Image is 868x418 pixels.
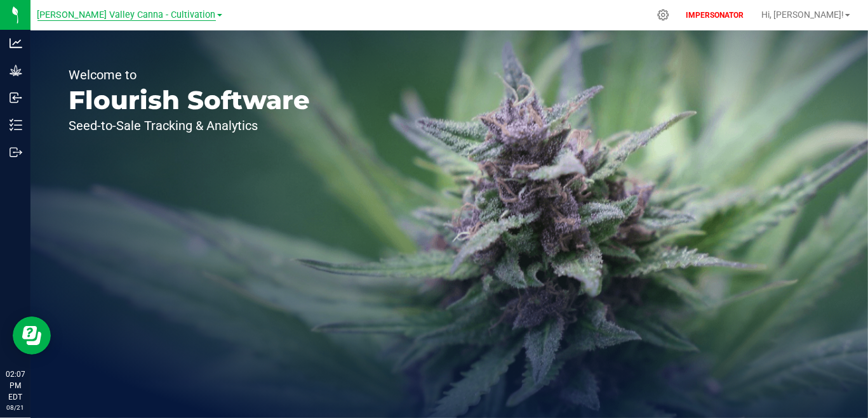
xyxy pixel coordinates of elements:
[10,119,22,131] inline-svg: Inventory
[13,317,51,355] iframe: Resource center
[10,64,22,77] inline-svg: Grow
[10,37,22,49] inline-svg: Analytics
[69,69,310,81] p: Welcome to
[10,146,22,159] inline-svg: Outbound
[37,10,216,21] span: [PERSON_NAME] Valley Canna - Cultivation
[681,10,749,21] p: IMPERSONATOR
[10,91,22,104] inline-svg: Inbound
[6,403,25,412] p: 08/21
[69,119,310,132] p: Seed-to-Sale Tracking & Analytics
[69,88,310,113] p: Flourish Software
[761,10,844,20] span: Hi, [PERSON_NAME]!
[6,369,25,403] p: 02:07 PM EDT
[655,9,671,21] div: Manage settings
